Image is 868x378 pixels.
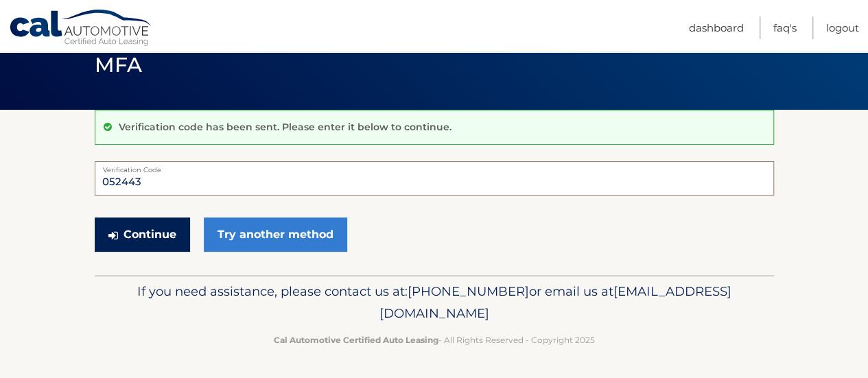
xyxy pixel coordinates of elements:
[95,52,143,78] span: MFA
[119,121,451,133] p: Verification code has been sent. Please enter it below to continue.
[104,281,765,324] p: If you need assistance, please contact us at: or email us at
[95,161,774,172] label: Verification Code
[95,217,190,252] button: Continue
[95,161,774,196] input: Verification Code
[9,9,153,49] a: Cal Automotive
[204,217,347,252] a: Try another method
[408,283,529,299] span: [PHONE_NUMBER]
[379,283,731,321] span: [EMAIL_ADDRESS][DOMAIN_NAME]
[773,16,797,39] a: FAQ's
[826,16,859,39] a: Logout
[689,16,744,39] a: Dashboard
[274,335,438,345] strong: Cal Automotive Certified Auto Leasing
[104,333,765,347] p: - All Rights Reserved - Copyright 2025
